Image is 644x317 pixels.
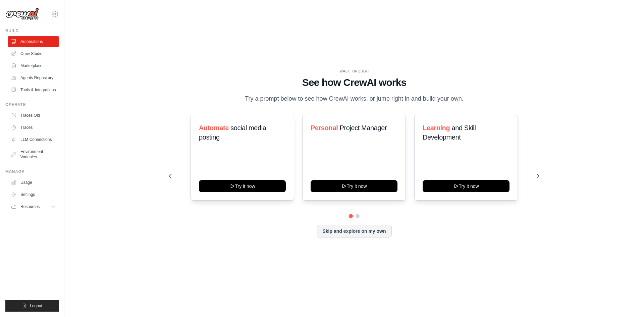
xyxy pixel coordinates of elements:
h1: See how CrewAI works [169,76,539,89]
a: Automations [8,36,59,47]
button: Try it now [311,180,397,192]
button: Resources [8,201,59,212]
a: Environment Variables [8,146,59,162]
a: Marketplace [8,60,59,71]
span: Personal [311,124,338,131]
img: Logo [5,8,39,20]
span: and Skill Development [423,124,476,141]
a: Crew Studio [8,48,59,59]
span: Logout [30,303,42,309]
button: Skip and explore on my own [317,225,391,237]
a: Agents Repository [8,72,59,83]
a: Traces [8,122,59,133]
div: Operate [5,102,59,107]
span: social media posting [199,124,266,141]
span: Project Manager [340,124,387,131]
span: Automate [199,124,229,131]
div: WALKTHROUGH [169,69,539,74]
div: Manage [5,169,59,174]
a: Tools & Integrations [8,85,59,95]
p: Try a prompt below to see how CrewAI works, or jump right in and build your own. [241,94,467,104]
a: Usage [8,177,59,188]
div: Build [5,28,59,34]
button: Try it now [423,180,509,192]
a: LLM Connections [8,134,59,145]
a: Traces Old [8,110,59,121]
span: Resources [20,204,40,209]
span: Learning [423,124,450,131]
button: Logout [5,300,59,312]
a: Settings [8,189,59,200]
button: Try it now [199,180,286,192]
